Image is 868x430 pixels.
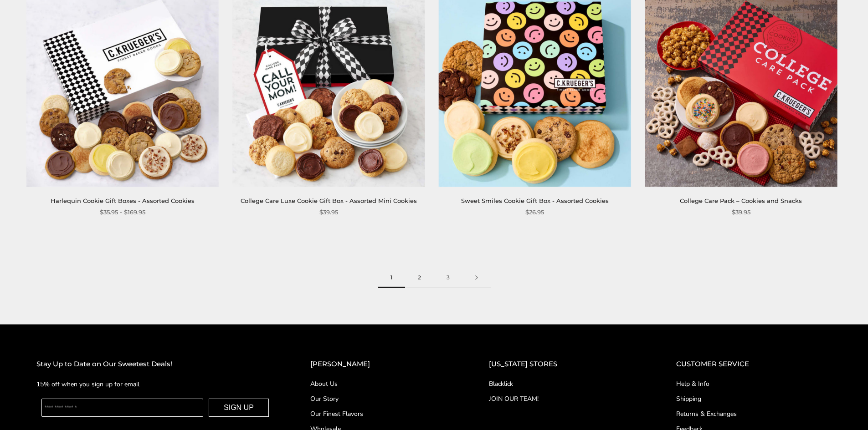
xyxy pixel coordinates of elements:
h2: [PERSON_NAME] [310,359,452,370]
button: SIGN UP [209,399,269,417]
a: Returns & Exchanges [676,409,832,419]
a: 3 [434,268,462,288]
h2: [US_STATE] STORES [489,359,640,370]
p: 15% off when you sign up for email [36,379,274,390]
span: $39.95 [319,207,338,217]
a: Blacklick [489,379,640,389]
a: Sweet Smiles Cookie Gift Box - Assorted Cookies [461,197,609,204]
span: 1 [378,268,405,288]
a: Our Finest Flavors [310,409,452,419]
span: $39.95 [732,207,750,217]
a: Our Story [310,394,452,404]
h2: Stay Up to Date on Our Sweetest Deals! [36,359,274,370]
a: Shipping [676,394,832,404]
a: JOIN OUR TEAM! [489,394,640,404]
a: College Care Pack – Cookies and Snacks [680,197,802,204]
input: Enter your email [41,399,203,417]
a: 2 [405,268,434,288]
a: College Care Luxe Cookie Gift Box - Assorted Mini Cookies [241,197,417,204]
h2: CUSTOMER SERVICE [676,359,832,370]
a: About Us [310,379,452,389]
span: $26.95 [525,207,544,217]
a: Next page [462,268,491,288]
a: Help & Info [676,379,832,389]
span: $35.95 - $169.95 [100,207,145,217]
a: Harlequin Cookie Gift Boxes - Assorted Cookies [51,197,195,204]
